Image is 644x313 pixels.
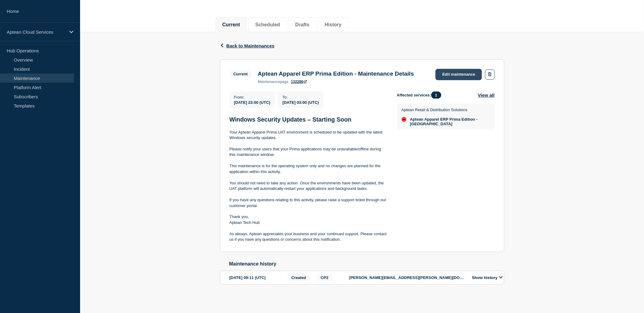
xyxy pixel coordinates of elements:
p: [PERSON_NAME][EMAIL_ADDRESS][PERSON_NAME][DOMAIN_NAME] [349,275,466,280]
button: Drafts [295,22,309,28]
p: Thank you, [230,214,387,220]
div: down [402,117,407,122]
button: View all [478,92,495,99]
p: Aptean Tech Hub [230,220,387,225]
span: [DATE] 03:00 (UTC) [282,100,319,105]
span: CP2 [317,274,333,281]
span: 1 [431,92,441,99]
p: This maintenance is for the operating system only and no changes are planned for the application ... [230,163,387,175]
button: Show history [470,275,505,280]
button: Current [223,22,240,28]
p: You should not need to take any action. Once the environments have been updated, the UAT platform... [230,180,387,192]
span: [DATE] 23:00 (UTC) [234,100,270,105]
span: maintenance [258,80,280,84]
span: Created [288,274,310,281]
span: Back to Maintenances [226,43,275,48]
p: As always, Aptean appreciates your business and your continued support. Please contact us if you ... [230,231,387,243]
p: To : [282,95,319,100]
p: Aptean Cloud Services [7,29,65,35]
button: Scheduled [255,22,280,28]
strong: Windows Security Updates – Starting Soon [230,116,352,123]
button: History [325,22,341,28]
h3: Aptean Apparel ERP Prima Edition - Maintenance Details [258,70,414,77]
button: Back to Maintenances [220,43,275,48]
div: [DATE] 09:11 (UTC) [230,274,286,281]
p: Your Aptean Apparel Prima UAT environment is scheduled to be updated with the latest Windows secu... [230,130,387,141]
span: Affected services: [397,92,444,99]
p: If you have any questions relating to this activity, please raise a support ticket through our cu... [230,197,387,209]
span: Aptean Apparel ERP Prima Edition - [GEOGRAPHIC_DATA] [410,117,489,126]
p: From : [234,95,270,100]
p: Please notify your users that your Prima applications may be unavailable/offline during this main... [230,146,387,158]
a: 132286 [291,80,307,84]
span: Current [230,70,252,77]
p: Aptean Retail & Distribution Solutions [402,107,489,112]
p: page [258,80,289,84]
h2: Maintenance history [229,261,504,267]
a: Edit maintenance [436,69,482,80]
